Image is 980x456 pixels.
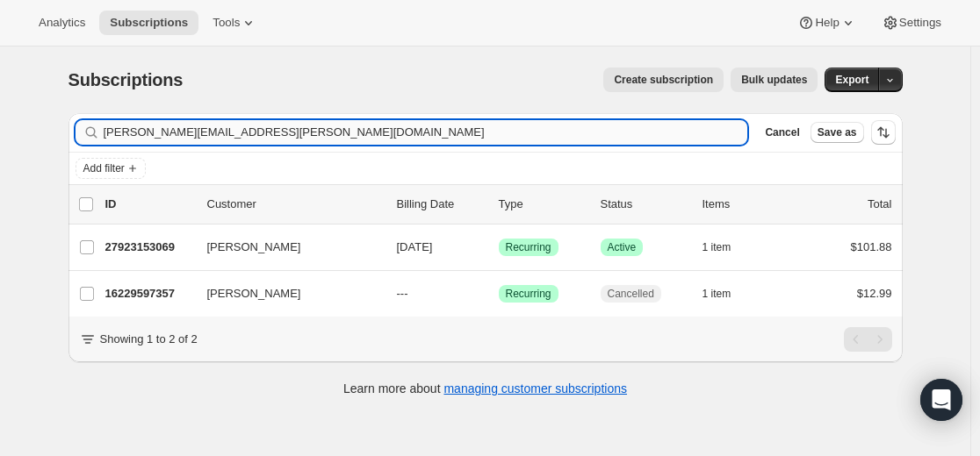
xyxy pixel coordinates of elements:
button: 1 item [703,281,751,306]
button: [PERSON_NAME] [197,280,372,308]
span: Recurring [506,287,551,301]
p: Showing 1 to 2 of 2 [100,331,198,348]
button: Sort the results [871,120,896,145]
span: Export [835,73,868,87]
span: Subscriptions [68,70,184,89]
p: Customer [207,196,383,213]
p: Status [601,196,688,213]
button: [PERSON_NAME] [197,233,372,261]
p: Learn more about [343,380,627,397]
span: 1 item [703,287,731,301]
p: Total [868,196,891,213]
p: ID [105,196,193,213]
p: Billing Date [397,196,485,213]
button: Export [825,68,879,92]
span: Add filter [83,161,125,175]
span: Save as [818,125,857,139]
span: Subscriptions [110,16,188,30]
span: Help [815,16,839,30]
div: Items [703,196,790,213]
span: [PERSON_NAME] [207,239,301,256]
span: [DATE] [397,240,433,253]
button: Analytics [28,11,96,35]
a: managing customer subscriptions [443,381,627,395]
span: Settings [899,16,941,30]
span: [PERSON_NAME] [207,285,301,303]
button: Tools [202,11,268,35]
p: 27923153069 [105,239,193,256]
span: $12.99 [857,287,892,300]
span: $101.88 [851,240,892,253]
button: Save as [811,122,864,143]
span: Analytics [39,16,85,30]
span: Cancelled [608,287,654,301]
input: Filter subscribers [104,120,748,145]
button: Subscriptions [99,11,198,35]
button: Add filter [76,158,146,179]
div: 16229597357[PERSON_NAME]---SuccessRecurringCancelled1 item$12.99 [105,281,892,306]
button: 1 item [703,235,751,260]
div: Type [499,196,587,213]
p: 16229597357 [105,285,193,303]
button: Cancel [758,122,806,143]
button: Settings [871,11,952,35]
span: Bulk updates [741,73,807,87]
span: Active [608,240,637,254]
span: Tools [213,16,240,30]
span: --- [397,287,408,300]
span: 1 item [703,240,731,254]
nav: Pagination [844,327,892,352]
span: Recurring [506,240,551,254]
span: Cancel [765,125,799,139]
div: Open Intercom Messenger [920,379,962,421]
div: 27923153069[PERSON_NAME][DATE]SuccessRecurringSuccessActive1 item$101.88 [105,235,892,260]
button: Bulk updates [731,68,818,92]
span: Create subscription [614,73,713,87]
button: Help [787,11,867,35]
div: IDCustomerBilling DateTypeStatusItemsTotal [105,196,892,213]
button: Create subscription [603,68,724,92]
